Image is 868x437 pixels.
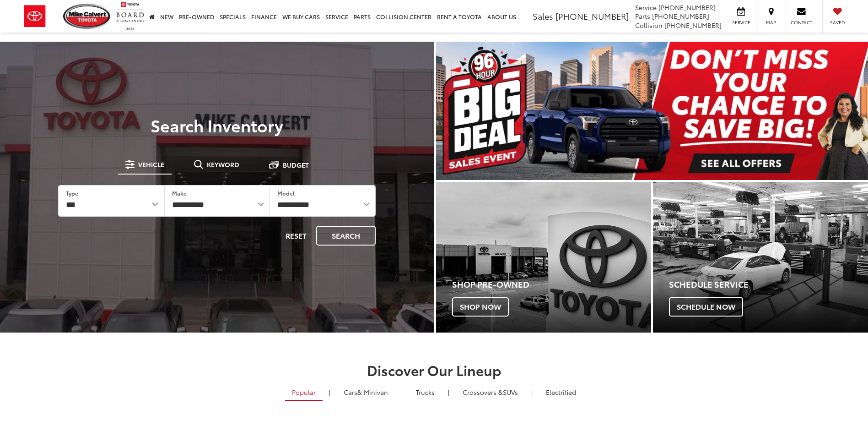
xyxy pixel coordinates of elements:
li: | [327,388,333,397]
span: Shop Now [452,297,509,317]
span: [PHONE_NUMBER] [664,21,722,30]
label: Make [172,189,187,197]
span: [PHONE_NUMBER] [555,10,629,22]
button: Search [316,226,376,246]
li: | [529,388,535,397]
a: Cars [337,384,395,400]
li: | [399,388,405,397]
a: Popular [285,384,323,401]
a: Shop Pre-Owned Shop Now [436,182,651,333]
span: Vehicle [138,161,164,168]
span: Map [761,19,781,26]
span: & Minivan [357,388,388,397]
div: Toyota [653,182,868,333]
span: Service [731,19,751,26]
span: Schedule Now [669,297,743,317]
h3: Search Inventory [38,116,396,134]
span: [PHONE_NUMBER] [658,3,716,12]
button: Reset [278,226,314,246]
span: Sales [533,10,553,22]
span: Service [635,3,657,12]
a: Electrified [539,384,583,400]
span: Collision [635,21,663,30]
h2: Discover Our Lineup [112,362,757,377]
a: Schedule Service Schedule Now [653,182,868,333]
span: Crossovers & [463,388,503,397]
span: Contact [791,19,812,26]
h4: Shop Pre-Owned [452,280,651,289]
span: Parts [635,11,650,21]
a: SUVs [456,384,525,400]
li: | [446,388,452,397]
span: Keyword [207,161,239,168]
a: Trucks [409,384,442,400]
div: Toyota [436,182,651,333]
h4: Schedule Service [669,280,868,289]
label: Model [277,189,295,197]
img: Mike Calvert Toyota [63,4,112,29]
span: Budget [283,162,309,168]
span: [PHONE_NUMBER] [652,11,709,21]
span: Saved [827,19,847,26]
label: Type [66,189,78,197]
